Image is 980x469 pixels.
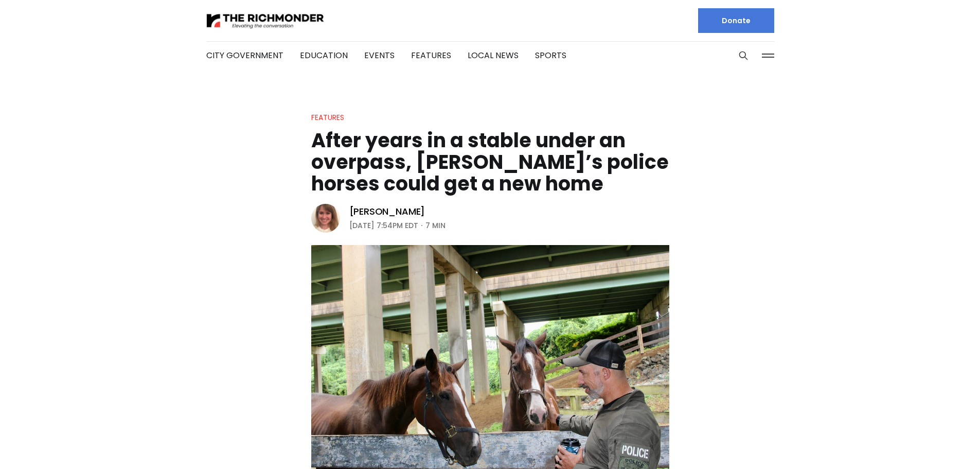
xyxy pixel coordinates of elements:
[311,130,669,195] h1: After years in a stable under an overpass, [PERSON_NAME]’s police horses could get a new home
[535,49,566,61] a: Sports
[698,8,774,33] a: Donate
[411,49,451,61] a: Features
[206,12,325,30] img: The Richmonder
[311,112,344,123] a: Features
[311,204,340,233] img: Sarah Vogelsong
[736,48,751,63] button: Search this site
[349,205,425,218] a: [PERSON_NAME]
[364,49,395,61] a: Events
[893,419,980,469] iframe: portal-trigger
[468,49,519,61] a: Local News
[425,219,446,232] span: 7 min
[206,49,283,61] a: City Government
[349,219,418,232] time: [DATE] 7:54PM EDT
[300,49,348,61] a: Education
